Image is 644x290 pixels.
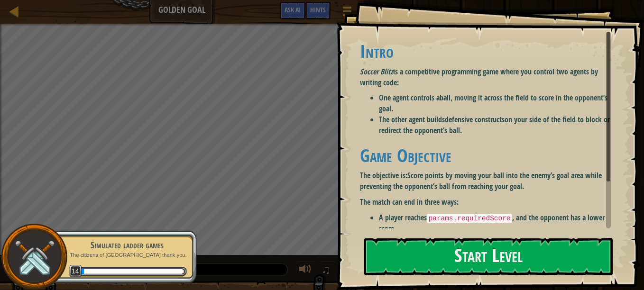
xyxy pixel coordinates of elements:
strong: ball [440,92,451,103]
button: Ask AI [280,2,305,19]
li: A player reaches , and the opponent has a lower score. [379,212,618,234]
button: Adjust volume [296,261,315,281]
strong: Score points by moving your ball into the enemy’s goal area while preventing the opponent’s ball ... [360,170,602,191]
strong: defensive constructs [445,114,505,125]
p: The citizens of [GEOGRAPHIC_DATA] thank you. [67,252,187,259]
h1: Game Objective [360,145,618,165]
span: 14 [69,265,82,278]
h1: Intro [360,41,618,61]
em: Soccer Blitz [360,66,393,77]
p: The objective is: [360,170,618,192]
code: params.requiredScore [427,214,513,223]
button: ♫ [320,261,336,281]
li: The other agent builds on your side of the field to block or redirect the opponent’s ball. [379,114,618,136]
span: ♫ [322,263,331,277]
span: Hints [310,5,326,14]
p: The match can end in three ways: [360,197,618,208]
div: Simulated ladder games [67,238,187,252]
img: swords.png [13,236,56,279]
span: Ask AI [285,5,301,14]
p: is a competitive programming game where you control two agents by writing code: [360,66,618,88]
li: One agent controls a , moving it across the field to score in the opponent’s goal. [379,92,618,114]
button: Start Level [364,238,613,275]
button: Show game menu [335,2,359,24]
